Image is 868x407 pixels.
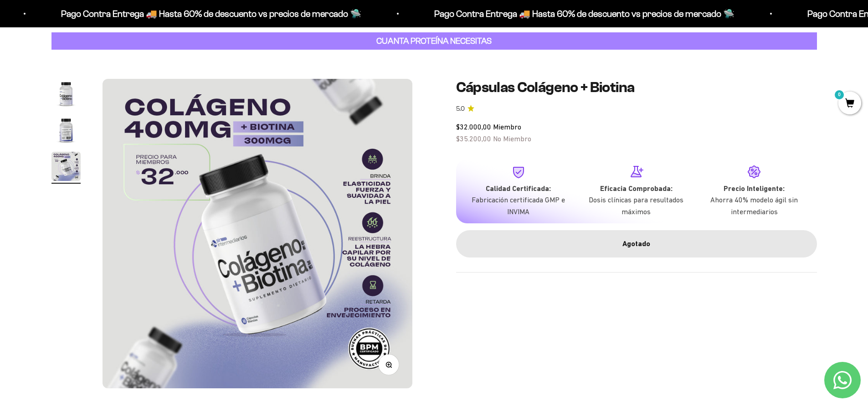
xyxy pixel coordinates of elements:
a: 5.05.0 de 5.0 estrellas [456,104,817,114]
strong: Calidad Certificada: [486,184,551,193]
p: Ahorra 40% modelo ágil sin intermediarios [703,194,806,217]
a: 0 [838,99,861,109]
span: $35.200,00 [456,134,491,143]
span: 5.0 [456,104,465,114]
strong: Eficacia Comprobada: [600,184,673,193]
button: Ir al artículo 1 [51,79,81,111]
p: Dosis clínicas para resultados máximos [585,194,688,217]
div: Agotado [474,238,799,250]
span: $32.000,00 [456,123,491,131]
button: Agotado [456,230,817,258]
p: Fabricación certificada GMP e INVIMA [467,194,570,217]
p: Pago Contra Entrega 🚚 Hasta 60% de descuento vs precios de mercado 🛸 [60,6,360,21]
p: Pago Contra Entrega 🚚 Hasta 60% de descuento vs precios de mercado 🛸 [433,6,734,21]
mark: 0 [834,89,845,100]
span: No Miembro [493,134,531,143]
img: Cápsulas Colágeno + Biotina [51,115,81,144]
img: Cápsulas Colágeno + Biotina [103,79,412,388]
strong: Precio Inteligente: [724,184,785,193]
button: Ir al artículo 3 [51,152,81,184]
img: Cápsulas Colágeno + Biotina [51,152,81,181]
span: Miembro [493,123,521,131]
button: Ir al artículo 2 [51,115,81,147]
img: Cápsulas Colágeno + Biotina [51,79,81,108]
strong: CUANTA PROTEÍNA NECESITAS [376,36,492,46]
h1: Cápsulas Colágeno + Biotina [456,79,817,96]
